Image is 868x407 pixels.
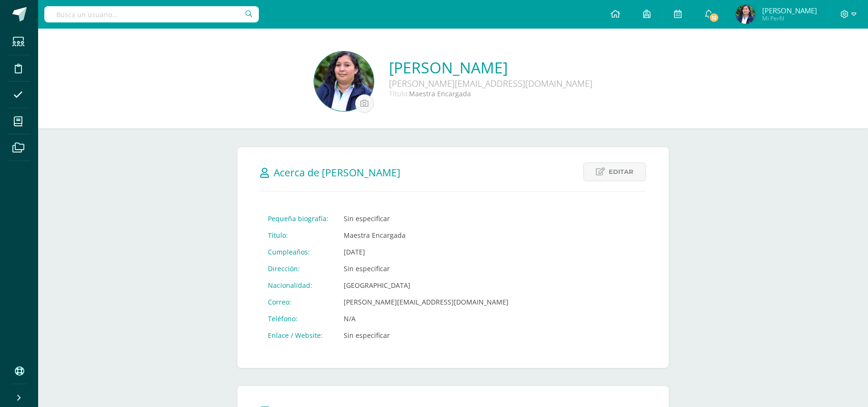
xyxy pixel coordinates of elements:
input: Busca un usuario... [44,6,259,22]
td: Sin especificar [336,260,516,277]
td: Cumpleaños: [260,244,336,260]
span: 12 [709,12,719,23]
td: Sin especificar [336,210,516,227]
span: Maestra Encargada [409,89,471,98]
td: Título: [260,227,336,244]
td: [DATE] [336,244,516,260]
td: N/A [336,310,516,327]
span: Mi Perfil [762,14,817,22]
a: [PERSON_NAME] [389,57,592,78]
td: Nacionalidad: [260,277,336,294]
div: [PERSON_NAME][EMAIL_ADDRESS][DOMAIN_NAME] [389,78,592,89]
td: [GEOGRAPHIC_DATA] [336,277,516,294]
td: [PERSON_NAME][EMAIL_ADDRESS][DOMAIN_NAME] [336,294,516,310]
td: Sin especificar [336,327,516,344]
a: Editar [583,163,646,181]
td: Maestra Encargada [336,227,516,244]
span: Título: [389,89,409,98]
img: 28e160644ed25bdc0c5aefce153a5522.png [314,51,374,111]
td: Enlace / Website: [260,327,336,344]
span: Acerca de [PERSON_NAME] [274,166,400,179]
td: Pequeña biografía: [260,210,336,227]
td: Correo: [260,294,336,310]
span: Editar [609,163,633,181]
span: [PERSON_NAME] [762,6,817,15]
td: Teléfono: [260,310,336,327]
td: Dirección: [260,260,336,277]
img: cc393a5ce9805ad72d48e0f4d9f74595.png [736,5,755,24]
